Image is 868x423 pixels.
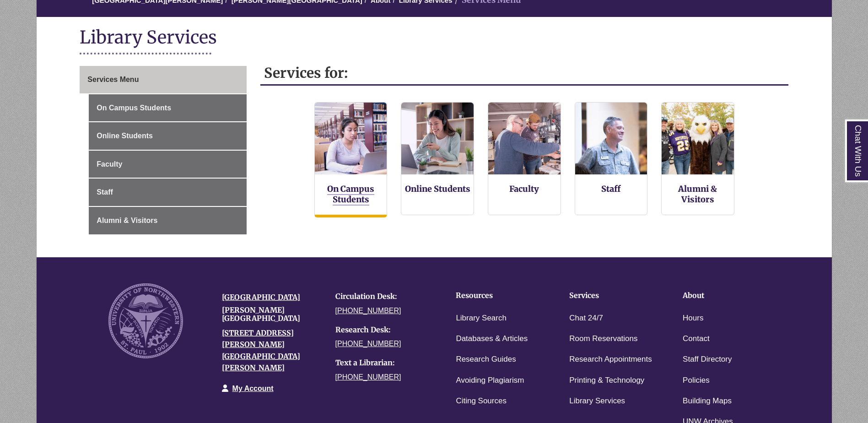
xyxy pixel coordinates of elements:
a: Alumni & Visitors [678,184,717,205]
a: On Campus Students [327,184,374,206]
h2: Services for: [260,61,788,86]
img: Staff Services [575,103,647,175]
a: Databases & Articles [456,332,528,346]
a: Online Students [89,122,247,150]
h1: Library Services [80,26,788,50]
a: Printing & Technology [569,374,644,387]
a: My Account [232,385,274,392]
a: [PHONE_NUMBER] [335,340,401,347]
h4: Resources [456,292,541,300]
a: [PHONE_NUMBER] [335,373,401,381]
a: [STREET_ADDRESS][PERSON_NAME][GEOGRAPHIC_DATA][PERSON_NAME] [222,328,300,373]
img: Online Students Services [401,103,474,175]
a: Staff [601,184,620,194]
a: Room Reservations [569,332,637,346]
a: Avoiding Plagiarism [456,374,524,387]
a: Chat 24/7 [569,312,603,325]
a: Staff Directory [683,353,732,366]
a: Contact [683,332,710,346]
h4: Text a Librarian: [335,359,435,367]
div: Guide Page Menu [80,66,247,234]
a: [GEOGRAPHIC_DATA] [222,293,300,302]
img: Alumni and Visitors Services [662,103,734,175]
h4: Services [569,292,654,300]
a: Faculty [89,151,247,178]
a: Research Guides [456,353,516,366]
a: Faculty [509,184,539,194]
a: [PHONE_NUMBER] [335,307,401,315]
span: Services Menu [87,76,139,83]
a: Building Maps [683,395,732,408]
a: Online Students [405,184,470,194]
a: Library Services [569,395,625,408]
a: Hours [683,312,703,325]
img: Faculty Resources [488,103,561,175]
a: Alumni & Visitors [89,207,247,234]
a: Library Search [456,312,507,325]
a: Citing Sources [456,395,507,408]
a: Research Appointments [569,353,652,366]
a: Services Menu [80,66,247,93]
h4: Circulation Desk: [335,293,435,301]
h4: About [683,292,768,300]
h4: [PERSON_NAME][GEOGRAPHIC_DATA] [222,306,322,322]
a: Policies [683,374,710,387]
h4: Research Desk: [335,326,435,334]
img: On Campus Students Services [315,103,387,175]
a: On Campus Students [89,94,247,122]
img: UNW seal [108,283,183,358]
a: Staff [89,179,247,206]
